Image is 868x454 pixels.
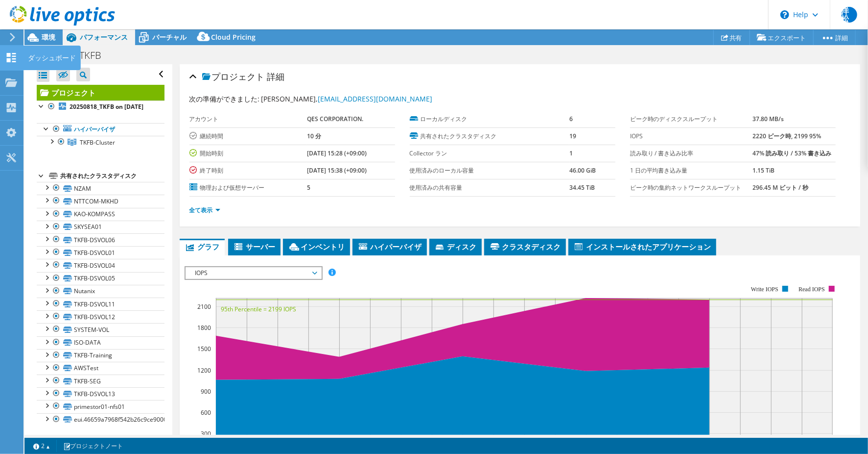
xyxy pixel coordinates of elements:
[780,10,789,19] svg: \n
[152,32,187,42] span: バーチャル
[80,138,115,147] span: TKFB-Cluster
[569,132,576,140] b: 19
[569,166,596,175] b: 46.00 GiB
[37,272,164,285] a: TKFB-DSVOL05
[752,183,808,192] b: 296.45 M ビット / 秒
[37,233,164,246] a: TKFB-DSVOL06
[37,349,164,362] a: TKFB-Training
[630,149,753,158] label: 読み取り / 書き込み比率
[798,286,825,293] text: Read IOPS
[410,149,569,158] label: Collector ラン
[60,170,164,182] div: 共有されたクラスタディスク
[37,221,164,233] a: SKYSEA01
[842,7,857,23] span: 洋松
[37,195,164,207] a: NTTCOM-MKHD
[189,149,307,158] label: 開始時刻
[752,132,821,140] b: 2220 ピーク時, 2199 95%
[189,183,307,193] label: 物理および仮想サーバー
[201,408,211,417] text: 600
[197,366,211,375] text: 1200
[434,242,477,252] span: ディスク
[307,166,367,175] b: [DATE] 15:38 (+09:00)
[23,46,81,70] div: ダッシュボード
[813,30,856,45] a: 詳細
[630,183,753,193] label: ピーク時の集約ネットワークスループット
[56,440,130,452] a: プロジェクトノート
[37,387,164,400] a: TKFB-DSVOL13
[42,32,55,42] span: 環境
[410,166,569,176] label: 使用済みのローカル容量
[569,183,595,192] b: 34.45 TiB
[37,85,164,101] a: プロジェクト
[307,115,363,123] b: QES CORPORATION.
[410,114,569,124] label: ローカルディスク
[233,242,276,252] span: サーバー
[751,286,778,293] text: Write IOPS
[189,114,307,124] label: アカウント
[307,132,321,140] b: 10 分
[307,183,310,192] b: 5
[197,324,211,332] text: 1800
[410,183,569,193] label: 使用済みの共有容量
[357,242,422,252] span: ハイパーバイザ
[489,242,561,252] span: クラスタディスク
[189,131,307,141] label: 継続時間
[26,440,57,452] a: 2
[201,387,211,396] text: 900
[37,400,164,413] a: primestor01-nfs01
[307,149,367,157] b: [DATE] 15:28 (+09:00)
[37,323,164,336] a: SYSTEM-VOL
[267,71,285,82] span: 詳細
[752,149,831,157] b: 47% 読み取り / 53% 書き込み
[37,285,164,298] a: Nutanix
[202,72,265,82] span: プロジェクト
[189,94,260,103] label: 次の準備ができました:
[37,182,164,195] a: NZAM
[713,30,750,45] a: 共有
[37,101,164,113] a: 20250818_TKFB on [DATE]
[185,242,220,252] span: グラフ
[190,267,316,279] span: IOPS
[37,259,164,272] a: TKFB-DSVOL04
[80,32,128,42] span: パフォーマンス
[37,336,164,349] a: ISO-DATA
[752,115,784,123] b: 37.80 MB/s
[221,305,296,313] text: 95th Percentile = 2199 IOPS
[37,375,164,387] a: TKFB-SEG
[37,208,164,221] a: KAO-KOMPASS
[37,413,164,426] a: eui.46659a7968f542b26c9ce90002254051
[569,149,573,157] b: 1
[752,166,774,175] b: 1.15 TiB
[630,166,753,176] label: 1 日の平均書き込み量
[189,166,307,176] label: 終了時刻
[569,115,573,123] b: 6
[197,345,211,353] text: 1500
[197,303,211,311] text: 2100
[630,114,753,124] label: ピーク時のディスクスループット
[630,131,753,141] label: IOPS
[410,131,569,141] label: 共有されたクラスタディスク
[70,102,143,111] b: 20250818_TKFB on [DATE]
[211,32,256,42] span: Cloud Pricing
[37,298,164,310] a: TKFB-DSVOL11
[288,242,345,252] span: インベントリ
[201,429,211,438] text: 300
[37,362,164,375] a: AWSTest
[37,136,164,149] a: TKFB-Cluster
[37,310,164,323] a: TKFB-DSVOL12
[37,246,164,259] a: TKFB-DSVOL01
[261,94,433,103] span: [PERSON_NAME],
[189,206,220,214] a: 全て表示
[37,123,164,136] a: ハイパーバイザ
[318,94,433,103] a: [EMAIL_ADDRESS][DOMAIN_NAME]
[573,242,711,252] span: インストールされたアプリケーション
[750,30,814,45] a: エクスポート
